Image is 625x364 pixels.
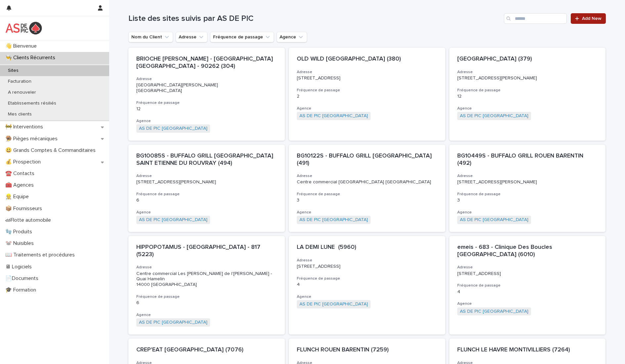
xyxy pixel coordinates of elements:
[128,14,501,23] h1: Liste des sites suivis par AS DE PIC
[297,282,437,288] p: 4
[457,265,598,270] h3: Adresse
[3,217,56,223] p: 🏎Flotte automobile
[5,22,42,35] img: yKcqic14S0S6KrLdrqO6
[3,194,34,200] p: 👷 Equipe
[582,16,602,21] span: Add New
[3,264,37,270] p: 🖥 Logiciels
[457,106,598,111] h3: Agence
[3,229,37,235] p: 🧤 Produits
[297,56,437,63] p: OLD WILD [GEOGRAPHIC_DATA] (380)
[277,32,307,42] button: Agence
[571,13,605,24] a: Add New
[136,173,277,179] h3: Adresse
[299,217,368,223] a: AS DE PIC [GEOGRAPHIC_DATA]
[3,79,37,84] p: Facturation
[457,69,598,75] h3: Adresse
[136,192,277,197] h3: Fréquence de passage
[457,301,598,306] h3: Agence
[297,276,437,281] h3: Fréquence de passage
[297,88,437,93] h3: Fréquence de passage
[139,126,207,131] a: AS DE PIC [GEOGRAPHIC_DATA]
[3,112,37,117] p: Mes clients
[136,179,277,185] p: [STREET_ADDRESS][PERSON_NAME]
[3,182,39,188] p: 🧰 Agences
[3,275,44,282] p: 📄Documents
[136,346,277,354] p: CREP'EAT [GEOGRAPHIC_DATA] (7076)
[136,56,277,70] p: BRIOCHE [PERSON_NAME] - [GEOGRAPHIC_DATA] [GEOGRAPHIC_DATA] - 90262 (304)
[289,236,445,335] a: LA DEMI LUNE (5960)Adresse[STREET_ADDRESS]Fréquence de passage4AgenceAS DE PIC [GEOGRAPHIC_DATA]
[297,198,437,203] p: 3
[449,48,606,141] a: [GEOGRAPHIC_DATA] (379)Adresse[STREET_ADDRESS][PERSON_NAME]Fréquence de passage12AgenceAS DE PIC ...
[297,75,437,81] p: [STREET_ADDRESS]
[457,94,598,99] p: 12
[3,68,24,73] p: Sites
[136,210,277,215] h3: Agence
[3,159,46,165] p: 💰 Prospection
[136,106,277,112] p: 12
[3,147,101,154] p: 😃 Grands Comptes & Commanditaires
[136,76,277,82] h3: Adresse
[136,82,277,94] p: [GEOGRAPHIC_DATA][PERSON_NAME] [GEOGRAPHIC_DATA]
[457,88,598,93] h3: Fréquence de passage
[3,136,63,142] p: 🪤 Pièges mécaniques
[457,173,598,179] h3: Adresse
[289,145,445,232] a: BG10122S - BUFFALO GRILL [GEOGRAPHIC_DATA] (491)AdresseCentre commercial [GEOGRAPHIC_DATA] [GEOGR...
[460,217,528,223] a: AS DE PIC [GEOGRAPHIC_DATA]
[297,346,437,354] p: FLUNCH ROUEN BARENTIN (7259)
[457,153,598,167] p: BG10449S - BUFFALO GRILL ROUEN BARENTIN (492)
[460,113,528,119] a: AS DE PIC [GEOGRAPHIC_DATA]
[457,179,598,185] p: [STREET_ADDRESS][PERSON_NAME]
[136,271,277,288] p: Centre commercial Les [PERSON_NAME] de l'[PERSON_NAME] - Quai Hamelin 14000 [GEOGRAPHIC_DATA]
[457,244,598,258] p: emeis - 683 - Clinique Des Boucles [GEOGRAPHIC_DATA] (6010)
[457,271,598,277] p: [STREET_ADDRESS]
[457,346,598,354] p: FLUNCH LE HAVRE MONTIVILLIERS (7264)
[136,100,277,106] h3: Fréquence de passage
[449,236,606,335] a: emeis - 683 - Clinique Des Boucles [GEOGRAPHIC_DATA] (6010)Adresse[STREET_ADDRESS]Fréquence de pa...
[3,287,41,293] p: 🎓 Formation
[297,179,437,185] p: Centre commercial [GEOGRAPHIC_DATA] [GEOGRAPHIC_DATA]
[297,192,437,197] h3: Fréquence de passage
[136,300,277,306] p: 6
[136,312,277,318] h3: Agence
[136,265,277,270] h3: Adresse
[457,75,598,81] p: [STREET_ADDRESS][PERSON_NAME]
[3,170,40,177] p: ☎️ Contacts
[136,153,277,167] p: BG10085S - BUFFALO GRILL [GEOGRAPHIC_DATA] SAINT ETIENNE DU ROUVRAY (494)
[3,43,42,49] p: 👋 Bienvenue
[457,210,598,215] h3: Agence
[128,48,285,141] a: BRIOCHE [PERSON_NAME] - [GEOGRAPHIC_DATA] [GEOGRAPHIC_DATA] - 90262 (304)Adresse[GEOGRAPHIC_DATA]...
[136,294,277,299] h3: Fréquence de passage
[457,198,598,203] p: 3
[3,90,41,95] p: A renouveler
[176,32,207,42] button: Adresse
[297,294,437,299] h3: Agence
[457,56,598,63] p: [GEOGRAPHIC_DATA] (379)
[289,48,445,141] a: OLD WILD [GEOGRAPHIC_DATA] (380)Adresse[STREET_ADDRESS]Fréquence de passage2AgenceAS DE PIC [GEOG...
[297,244,437,251] p: LA DEMI LUNE (5960)
[136,244,277,258] p: HIPPOPOTAMUS - [GEOGRAPHIC_DATA] - 817 (5223)
[136,198,277,203] p: 6
[504,13,567,24] input: Search
[139,320,207,325] a: AS DE PIC [GEOGRAPHIC_DATA]
[449,145,606,232] a: BG10449S - BUFFALO GRILL ROUEN BARENTIN (492)Adresse[STREET_ADDRESS][PERSON_NAME]Fréquence de pas...
[297,69,437,75] h3: Adresse
[297,210,437,215] h3: Agence
[136,118,277,124] h3: Agence
[139,217,207,223] a: AS DE PIC [GEOGRAPHIC_DATA]
[457,192,598,197] h3: Fréquence de passage
[297,94,437,99] p: 2
[3,252,80,258] p: 📖 Traitements et procédures
[128,145,285,232] a: BG10085S - BUFFALO GRILL [GEOGRAPHIC_DATA] SAINT ETIENNE DU ROUVRAY (494)Adresse[STREET_ADDRESS][...
[3,205,47,212] p: 📦 Fournisseurs
[297,173,437,179] h3: Adresse
[299,301,368,307] a: AS DE PIC [GEOGRAPHIC_DATA]
[3,101,62,106] p: Etablissements résiliés
[3,124,48,130] p: 🚧 Interventions
[128,32,173,42] button: Nom du Client
[457,283,598,288] h3: Fréquence de passage
[297,264,437,269] p: [STREET_ADDRESS]
[297,153,437,167] p: BG10122S - BUFFALO GRILL [GEOGRAPHIC_DATA] (491)
[3,240,39,247] p: 🐭 Nuisibles
[128,236,285,335] a: HIPPOPOTAMUS - [GEOGRAPHIC_DATA] - 817 (5223)AdresseCentre commercial Les [PERSON_NAME] de l'[PER...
